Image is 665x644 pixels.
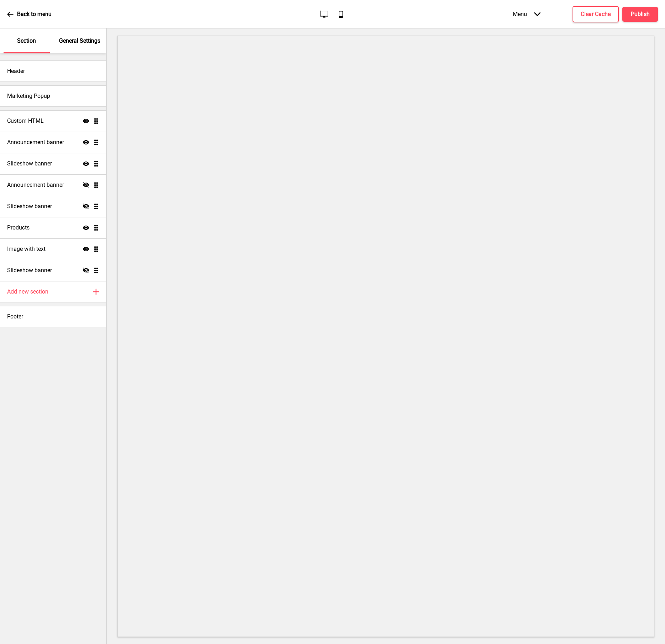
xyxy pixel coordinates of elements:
p: Section [17,37,36,45]
p: General Settings [59,37,100,45]
a: Back to menu [7,5,52,24]
h4: Slideshow banner [7,160,52,168]
button: Clear Cache [573,6,619,22]
h4: Footer [7,313,23,321]
h4: Slideshow banner [7,202,52,210]
h4: Marketing Popup [7,92,50,100]
p: Back to menu [17,10,52,18]
h4: Products [7,224,30,232]
h4: Header [7,67,25,75]
h4: Image with text [7,245,46,253]
h4: Slideshow banner [7,266,52,274]
h4: Announcement banner [7,181,64,189]
button: Publish [622,7,658,22]
h4: Clear Cache [581,10,611,18]
h4: Custom HTML [7,117,44,125]
h4: Add new section [7,288,48,296]
div: Menu [506,4,548,25]
h4: Publish [631,10,650,18]
h4: Announcement banner [7,138,64,146]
